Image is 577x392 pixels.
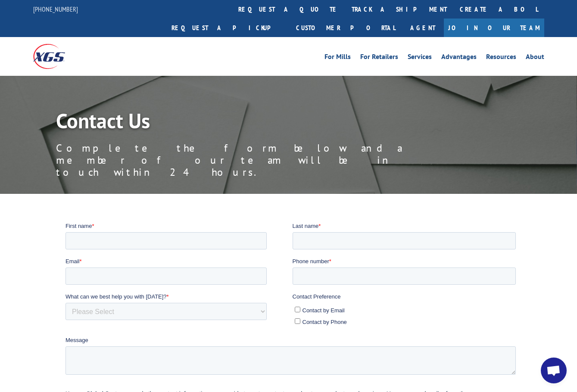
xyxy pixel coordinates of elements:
a: For Retailers [360,53,398,63]
a: Resources [486,53,516,63]
p: Complete the form below and a member of our team will be in touch within 24 hours. [56,142,444,178]
a: [PHONE_NUMBER] [33,5,78,13]
a: Services [408,53,432,63]
a: For Mills [324,53,351,63]
a: Request a pickup [165,19,290,37]
a: About [526,53,544,63]
a: Join Our Team [444,19,544,37]
div: Open chat [541,358,567,383]
a: Customer Portal [290,19,402,37]
h1: Contact Us [56,110,444,135]
a: Advantages [441,53,477,63]
a: Agent [402,19,444,37]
